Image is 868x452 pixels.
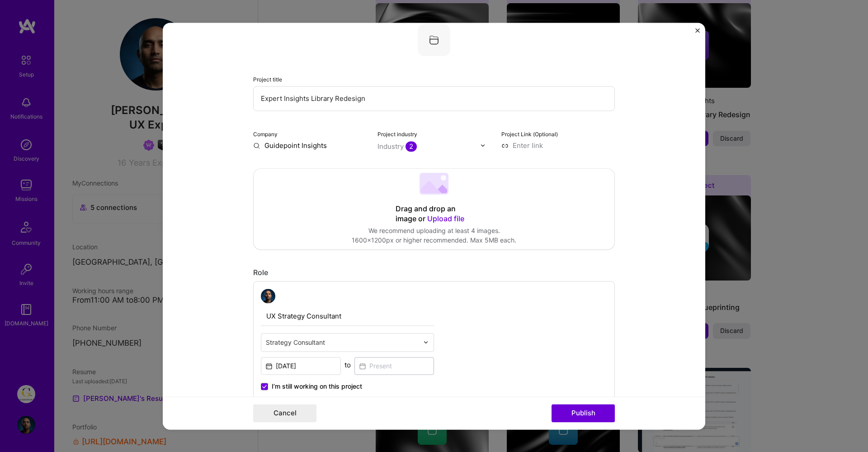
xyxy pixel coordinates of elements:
input: Enter link [501,141,615,150]
label: Project Link (Optional) [501,131,558,138]
input: Date [261,357,341,375]
span: 2 [406,141,417,152]
input: Enter the name of the project [253,86,615,111]
input: Present [354,357,434,375]
span: I’m still working on this project [272,382,362,391]
button: Publish [552,404,615,422]
img: Company logo [418,24,450,56]
label: Company [253,131,278,138]
img: drop icon [480,143,486,148]
label: Project title [253,76,282,83]
img: drop icon [423,339,429,345]
span: Upload file [427,214,464,223]
input: Enter name or website [253,141,367,150]
div: 1600x1200px or higher recommended. Max 5MB each. [352,236,516,245]
div: Industry [377,142,417,151]
div: We recommend uploading at least 4 images. [352,226,516,236]
div: to [344,360,351,370]
input: Role Name [261,307,434,326]
button: Cancel [253,404,316,422]
div: Role [253,268,615,277]
button: Close [695,28,700,38]
div: Drag and drop an image or Upload fileWe recommend uploading at least 4 images.1600x1200px or high... [253,168,615,250]
label: Project industry [377,131,417,138]
div: Drag and drop an image or [396,204,472,224]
